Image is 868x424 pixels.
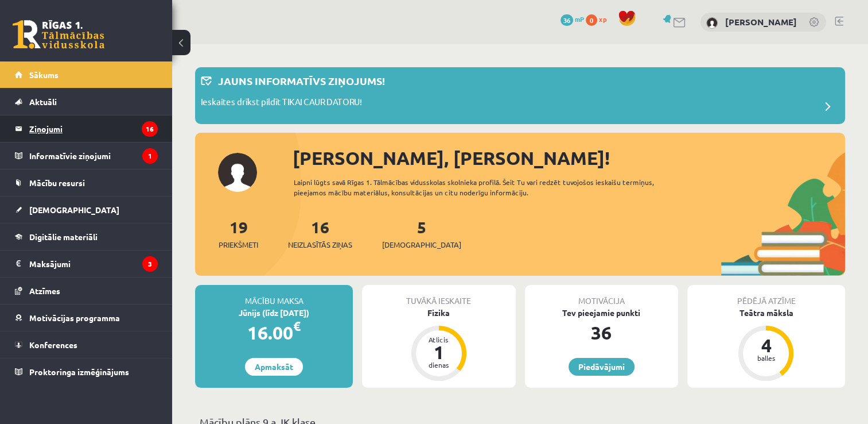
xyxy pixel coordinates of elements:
a: Atzīmes [15,277,158,304]
img: Ivanda Kokina [706,17,718,29]
span: [DEMOGRAPHIC_DATA] [382,239,461,250]
a: Rīgas 1. Tālmācības vidusskola [13,20,104,49]
div: 16.00 [195,319,353,346]
p: Ieskaites drīkst pildīt TIKAI CAUR DATORU! [201,95,362,111]
div: Teātra māksla [687,307,845,319]
span: Mācību resursi [29,178,85,188]
a: 19Priekšmeti [219,217,258,250]
div: Fizika [362,307,515,319]
div: Laipni lūgts savā Rīgas 1. Tālmācības vidusskolas skolnieka profilā. Šeit Tu vari redzēt tuvojošo... [294,177,684,198]
a: 16Neizlasītās ziņas [288,217,352,250]
div: 1 [422,343,456,361]
span: € [293,318,301,334]
div: 36 [525,319,678,346]
a: Fizika Atlicis 1 dienas [362,307,515,383]
a: Digitālie materiāli [15,223,158,250]
a: Mācību resursi [15,169,158,196]
i: 1 [142,148,158,164]
legend: Informatīvie ziņojumi [29,142,158,169]
a: Piedāvājumi [569,358,635,376]
span: Atzīmes [29,286,60,296]
span: 0 [586,14,597,26]
a: Apmaksāt [245,358,303,376]
span: [DEMOGRAPHIC_DATA] [29,205,119,215]
a: Informatīvie ziņojumi1 [15,142,158,169]
legend: Maksājumi [29,250,158,277]
a: Aktuāli [15,88,158,115]
div: Tev pieejamie punkti [525,307,678,319]
span: Konferences [29,340,77,350]
a: Motivācijas programma [15,304,158,331]
div: Mācību maksa [195,285,353,307]
a: Maksājumi3 [15,250,158,277]
div: [PERSON_NAME], [PERSON_NAME]! [293,144,845,172]
p: Jauns informatīvs ziņojums! [218,73,385,88]
span: Proktoringa izmēģinājums [29,367,129,377]
span: Digitālie materiāli [29,232,98,242]
div: Tuvākā ieskaite [362,285,515,307]
a: 36 mP [560,14,584,24]
div: dienas [422,361,456,368]
span: Priekšmeti [219,239,258,250]
span: 36 [560,14,573,26]
i: 16 [142,121,158,137]
a: Sākums [15,61,158,88]
div: Atlicis [422,336,456,343]
span: Aktuāli [29,97,57,107]
div: Pēdējā atzīme [687,285,845,307]
a: 5[DEMOGRAPHIC_DATA] [382,217,461,250]
span: Motivācijas programma [29,313,120,323]
a: Konferences [15,332,158,358]
a: Proktoringa izmēģinājums [15,359,158,385]
a: [PERSON_NAME] [725,16,797,28]
a: 0 xp [586,14,612,24]
a: Teātra māksla 4 balles [687,307,845,383]
div: Motivācija [525,285,678,307]
a: Ziņojumi16 [15,115,158,142]
a: Jauns informatīvs ziņojums! Ieskaites drīkst pildīt TIKAI CAUR DATORU! [201,73,839,118]
div: balles [749,354,783,361]
div: Jūnijs (līdz [DATE]) [195,307,353,319]
div: 4 [749,336,783,354]
span: mP [575,14,584,24]
span: Neizlasītās ziņas [288,239,352,250]
legend: Ziņojumi [29,115,158,142]
a: [DEMOGRAPHIC_DATA] [15,196,158,223]
span: Sākums [29,70,59,80]
span: xp [599,14,606,24]
i: 3 [142,256,158,272]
